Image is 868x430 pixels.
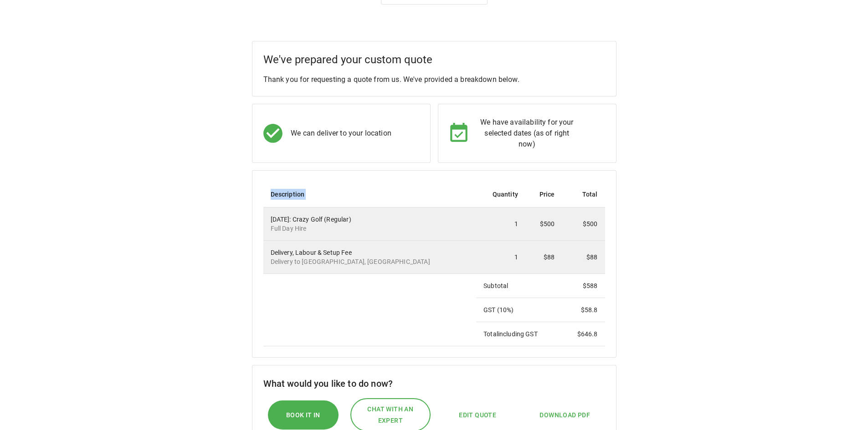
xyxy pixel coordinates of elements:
[525,182,562,207] th: Price
[476,298,562,322] td: GST ( 10 %)
[271,248,469,266] div: Delivery, Labour & Setup Fee
[562,182,605,207] th: Total
[271,215,469,233] div: [DATE]: Crazy Golf (Regular)
[525,241,562,274] td: $88
[263,182,477,207] th: Description
[562,274,605,298] td: $ 588
[291,128,391,139] p: We can deliver to your location
[271,257,469,266] p: Delivery to [GEOGRAPHIC_DATA], [GEOGRAPHIC_DATA]
[476,182,525,207] th: Quantity
[476,207,525,241] td: 1
[263,52,605,67] h5: We've prepared your custom quote
[476,241,525,274] td: 1
[476,322,562,346] td: Total including GST
[285,409,321,420] span: Book it In
[263,74,605,85] p: Thank you for requesting a quote from us. We've provided a breakdown below.
[476,274,562,298] td: Subtotal
[459,410,496,421] span: Edit Quote
[360,404,421,426] span: Chat with an expert
[530,405,599,425] button: Download PDF
[525,207,562,241] td: $500
[562,241,605,274] td: $88
[539,410,590,421] span: Download PDF
[267,400,340,430] button: Book it In
[271,224,469,233] p: Full Day Hire
[450,405,505,425] button: Edit Quote
[476,117,578,150] p: We have availability for your selected dates (as of right now)
[562,207,605,241] td: $500
[562,322,605,346] td: $ 646.8
[263,376,605,391] h6: What would you like to do now?
[562,298,605,322] td: $ 58.8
